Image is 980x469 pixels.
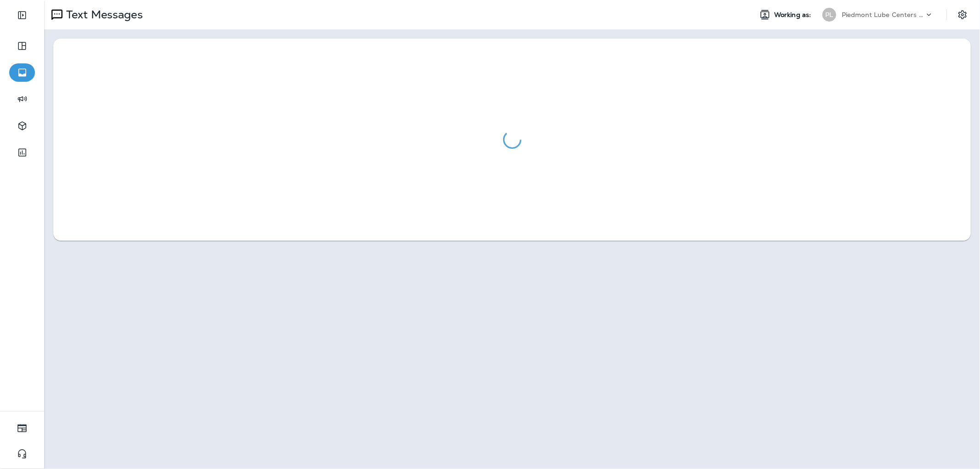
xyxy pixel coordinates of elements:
[842,11,924,18] p: Piedmont Lube Centers LLC
[774,11,813,19] span: Working as:
[954,6,971,23] button: Settings
[822,8,836,22] div: PL
[9,6,35,24] button: Expand Sidebar
[62,8,143,22] p: Text Messages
